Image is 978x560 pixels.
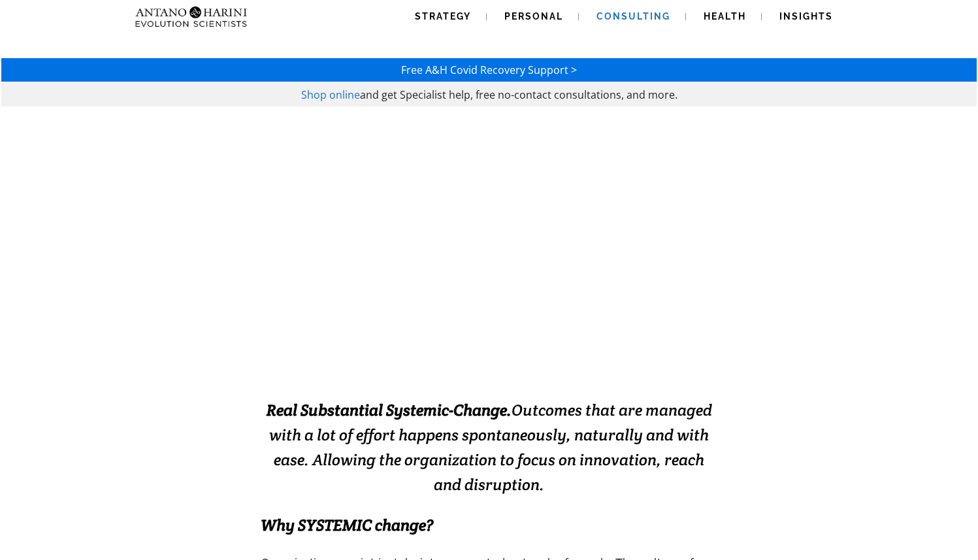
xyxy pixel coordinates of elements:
[779,11,833,22] span: Insights
[401,63,577,77] a: Free A&H Covid Recovery Support >
[267,400,512,420] strong: Real Substantial Systemic-Change.
[596,11,670,22] span: Consulting
[267,400,712,495] span: Outcomes that are managed with a lot of effort happens spontaneously, naturally and with ease. Al...
[704,11,746,22] span: Health
[261,515,433,535] span: Why SYSTEMIC change?
[360,88,677,102] span: and get Specialist help, free no-contact consultations, and more.
[227,318,751,350] strong: EXCELLENCE INSTALLATION. ENABLED.
[504,11,563,22] span: Personal
[415,11,471,22] span: Strategy
[301,88,360,102] a: Shop online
